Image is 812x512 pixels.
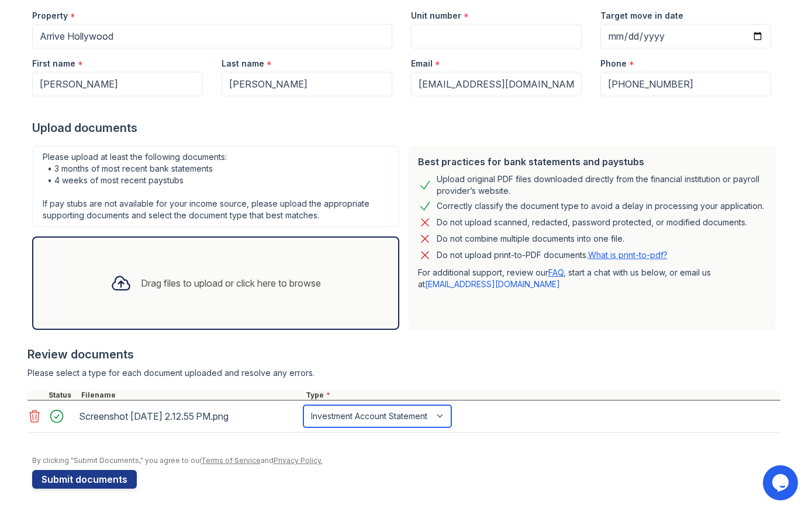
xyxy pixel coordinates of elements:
[411,10,461,22] label: Unit number
[46,391,79,400] div: Status
[548,267,564,277] a: FAQ
[274,456,323,465] a: Privacy Policy.
[425,279,560,289] a: [EMAIL_ADDRESS][DOMAIN_NAME]
[27,367,780,379] div: Please select a type for each document uploaded and resolve any errors.
[222,58,264,69] label: Last name
[32,145,399,227] div: Please upload at least the following documents: • 3 months of most recent bank statements • 4 wee...
[437,249,668,261] p: Do not upload print-to-PDF documents.
[600,10,683,22] label: Target move in date
[588,250,668,260] a: What is print-to-pdf?
[79,407,299,426] div: Screenshot [DATE] 2.12.55 PM.png
[437,232,624,246] div: Do not combine multiple documents into one file.
[201,456,261,465] a: Terms of Service
[418,155,766,169] div: Best practices for bank statements and paystubs
[418,267,766,290] p: For additional support, review our , start a chat with us below, or email us at
[411,58,433,69] label: Email
[27,346,780,363] div: Review documents
[141,276,321,290] div: Drag files to upload or click here to browse
[79,391,303,400] div: Filename
[763,465,800,500] iframe: chat widget
[32,456,780,465] div: By clicking "Submit Documents," you agree to our and
[437,215,747,229] div: Do not upload scanned, redacted, password protected, or modified documents.
[32,120,780,136] div: Upload documents
[600,58,627,69] label: Phone
[303,391,780,400] div: Type
[437,173,766,197] div: Upload original PDF files downloaded directly from the financial institution or payroll provider’...
[32,10,68,22] label: Property
[32,470,137,489] button: Submit documents
[32,58,75,69] label: First name
[437,199,764,213] div: Correctly classify the document type to avoid a delay in processing your application.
